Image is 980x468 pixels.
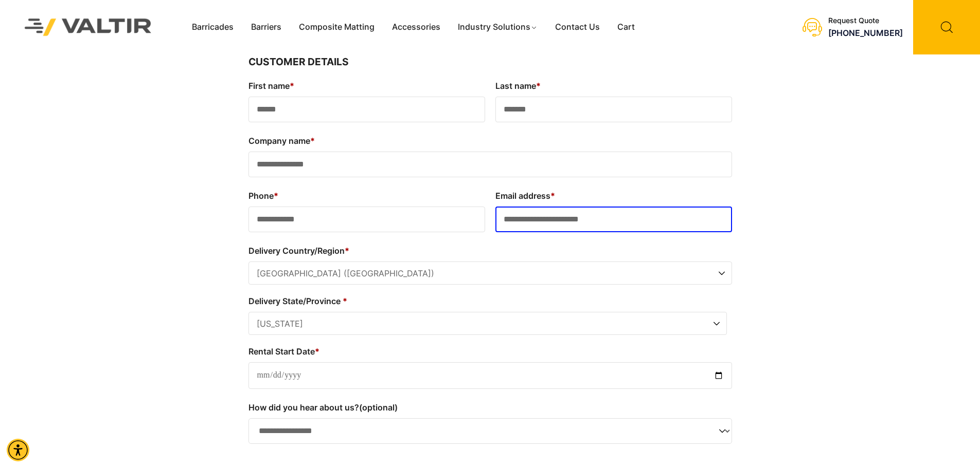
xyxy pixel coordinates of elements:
[345,246,349,256] abbr: required
[274,191,278,201] abbr: required
[343,296,347,306] abbr: required
[248,54,732,70] h3: Customer Details
[609,20,644,35] a: Cart
[248,188,485,204] label: Phone
[536,81,541,91] abbr: required
[495,188,732,204] label: Email address
[248,399,732,416] label: How did you hear about us?
[183,20,242,35] a: Barricades
[249,312,726,335] span: California
[7,439,29,461] div: Accessibility Menu
[828,28,903,38] a: call (888) 496-3625
[248,78,485,94] label: First name
[248,242,732,259] label: Delivery Country/Region
[11,5,165,49] img: Valtir Rentals
[249,262,732,285] span: United States (US)
[248,312,727,335] span: Delivery State/Province
[550,191,555,201] abbr: required
[290,81,294,91] abbr: required
[315,346,319,357] abbr: required
[546,20,609,35] a: Contact Us
[248,133,732,149] label: Company name
[248,261,732,285] span: Delivery Country/Region
[242,20,290,35] a: Barriers
[290,20,383,35] a: Composite Matting
[449,20,546,35] a: Industry Solutions
[248,293,727,309] label: Delivery State/Province
[383,20,449,35] a: Accessories
[495,78,732,94] label: Last name
[359,402,398,413] span: (optional)
[828,16,903,25] div: Request Quote
[248,343,732,360] label: Rental Start Date
[310,136,315,146] abbr: required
